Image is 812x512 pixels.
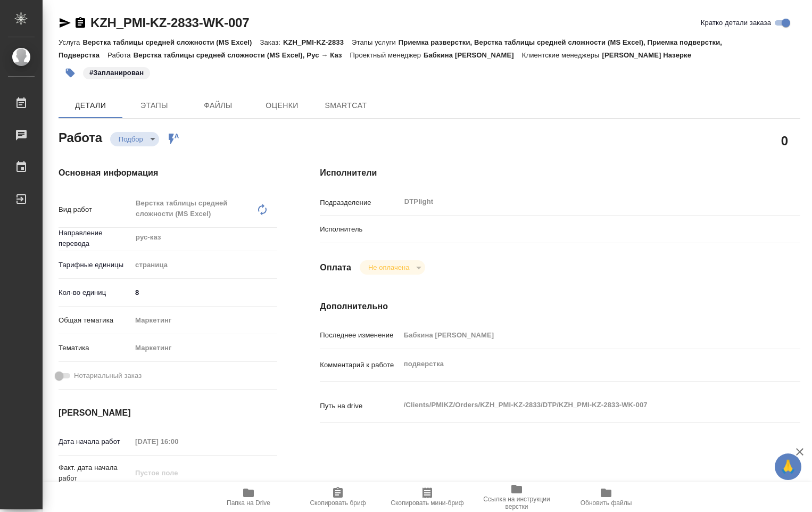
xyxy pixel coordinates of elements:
input: ✎ Введи что-нибудь [131,285,277,300]
p: Последнее изменение [320,330,400,341]
button: Добавить тэг [59,61,82,85]
p: Дата начала работ [59,436,131,447]
button: Ссылка на инструкции верстки [472,482,561,512]
p: Вид работ [59,204,131,215]
span: Оценки [256,99,308,112]
p: Направление перевода [59,228,131,249]
button: Папка на Drive [204,482,293,512]
p: Верстка таблицы средней сложности (MS Excel) [82,38,260,46]
p: Проектный менеджер [350,51,424,59]
p: Комментарий к работе [320,360,400,370]
span: Файлы [193,99,244,112]
p: Работа [107,51,134,59]
input: Пустое поле [400,327,760,343]
button: Скопировать мини-бриф [383,482,472,512]
button: Не оплачена [365,263,412,272]
button: Подбор [115,135,146,144]
button: 🙏 [775,453,801,480]
h4: Оплата [320,261,351,274]
button: Скопировать бриф [293,482,383,512]
span: Кратко детали заказа [701,18,771,28]
p: Тарифные единицы [59,260,131,270]
h4: Дополнительно [320,300,800,313]
span: Обновить файлы [581,499,632,507]
div: Подбор [110,132,159,146]
p: #Запланирован [89,68,144,78]
div: Подбор [360,260,425,275]
p: Факт. дата начала работ [59,463,131,484]
input: Пустое поле [131,434,225,449]
span: Скопировать мини-бриф [391,499,463,507]
p: Исполнитель [320,224,400,235]
textarea: /Clients/PMIKZ/Orders/KZH_PMI-KZ-2833/DTP/KZH_PMI-KZ-2833-WK-007 [400,396,760,414]
p: Этапы услуги [352,38,399,46]
div: Маркетинг [131,311,277,329]
p: Заказ: [260,38,283,46]
button: Скопировать ссылку для ЯМессенджера [59,16,71,29]
div: страница [131,256,277,274]
button: Скопировать ссылку [74,16,87,29]
span: Скопировать бриф [310,499,366,507]
span: Ссылка на инструкции верстки [478,496,555,510]
span: Папка на Drive [227,499,270,507]
h4: [PERSON_NAME] [59,407,277,419]
p: Верстка таблицы средней сложности (MS Excel), Рус → Каз [134,51,350,59]
span: Этапы [129,99,180,112]
a: KZH_PMI-KZ-2833-WK-007 [90,15,249,30]
span: SmartCat [320,99,371,112]
span: 🙏 [779,456,797,478]
span: Детали [65,99,116,112]
p: Общая тематика [59,315,131,326]
p: [PERSON_NAME] Назерке [602,51,700,59]
h2: 0 [781,131,788,150]
h2: Работа [59,127,102,146]
span: Запланирован [82,68,151,77]
button: Обновить файлы [561,482,651,512]
p: Подразделение [320,197,400,208]
p: Тематика [59,343,131,353]
p: KZH_PMI-KZ-2833 [283,38,352,46]
p: Путь на drive [320,401,400,411]
span: Нотариальный заказ [74,370,142,381]
p: Кол-во единиц [59,287,131,298]
p: Услуга [59,38,82,46]
h4: Исполнители [320,167,800,179]
input: Пустое поле [131,465,225,481]
h4: Основная информация [59,167,277,179]
textarea: подверстка [400,355,760,373]
p: Бабкина [PERSON_NAME] [424,51,522,59]
div: Маркетинг [131,339,277,357]
p: Клиентские менеджеры [522,51,602,59]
